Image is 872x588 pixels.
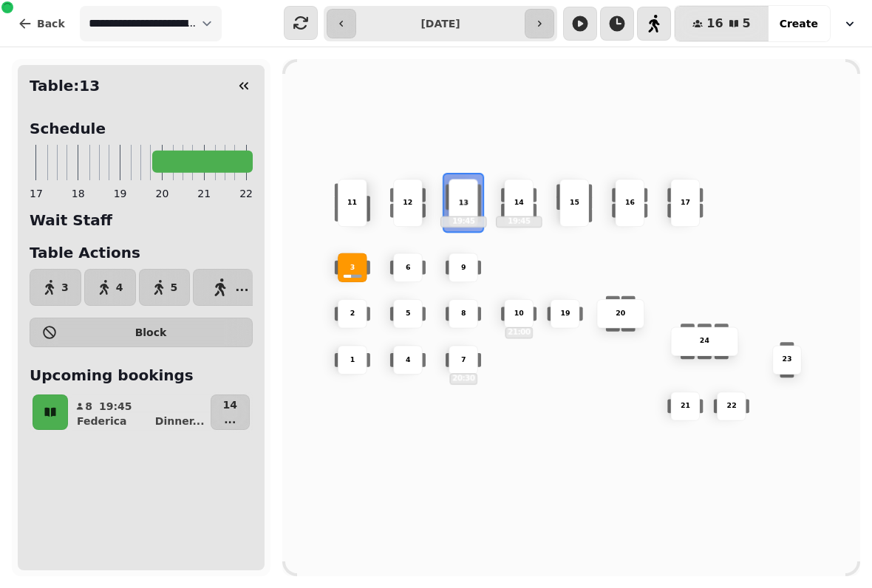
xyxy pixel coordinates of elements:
h2: Table Actions [30,242,253,263]
p: 22 [726,401,736,411]
span: 17 [30,186,43,201]
p: 8 [84,399,93,414]
p: 14 [514,198,524,208]
p: 19:45 [497,217,541,227]
button: Create [768,6,830,41]
p: 19 [560,309,570,319]
p: ... [223,412,237,427]
span: 16 [706,18,723,30]
h2: Table: 13 [24,75,100,96]
span: 22 [239,186,253,201]
p: 15 [570,198,579,208]
p: 3 [350,262,355,273]
span: 19 [114,186,127,201]
p: 21:00 [505,328,531,338]
p: 12 [403,198,412,208]
p: 2 [350,309,355,319]
span: Block [61,327,240,338]
button: ... [193,269,267,306]
h2: Wait Staff [30,210,253,230]
p: Federica [77,414,126,428]
h2: Schedule [30,118,106,139]
p: 20:30 [450,374,476,383]
span: 18 [72,186,85,201]
p: 24 [700,336,709,346]
button: 5 [139,269,191,306]
p: 23 [782,355,791,365]
p: 6 [406,262,411,273]
p: 4 [406,355,411,365]
p: 9 [461,262,466,273]
p: 17 [681,198,690,208]
p: Dinner ... [155,414,205,428]
button: 4 [84,269,136,306]
span: 20 [155,186,168,201]
span: 5 [171,282,178,293]
span: Create [780,18,818,29]
button: Back [6,6,77,41]
p: 19:45 [99,399,132,414]
p: 7 [461,355,466,365]
button: 3 [30,269,81,306]
span: ... [235,281,248,293]
p: 1 [350,355,355,365]
p: 11 [347,198,357,208]
button: 14... [211,394,250,430]
button: 165 [675,6,768,41]
span: 3 [61,282,69,293]
p: 10 [514,309,524,319]
button: Block [30,318,253,347]
button: 819:45FedericaDinner... [71,394,208,430]
p: 19:45 [441,217,486,227]
p: 16 [625,198,635,208]
p: 8 [461,309,466,319]
span: 21 [197,186,211,201]
p: 21 [681,401,690,411]
p: 20 [616,309,625,319]
h2: Upcoming bookings [30,365,253,386]
span: 4 [116,282,123,293]
p: 14 [223,397,237,412]
span: 5 [743,18,751,30]
p: 5 [406,309,411,319]
p: 13 [458,198,468,208]
span: Back [37,18,65,29]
